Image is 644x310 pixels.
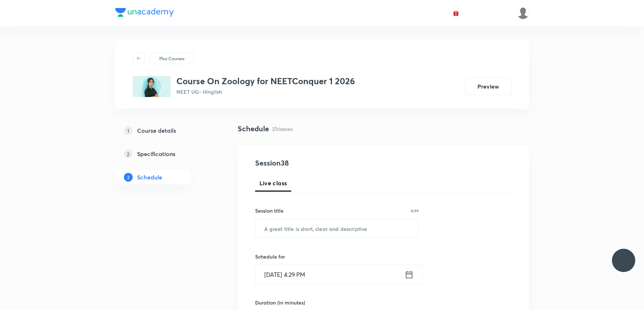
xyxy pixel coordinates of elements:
h4: Schedule [238,123,269,134]
p: NEET UG • Hinglish [176,88,355,96]
img: 333EB4E4-1E34-4803-9566-5C0DE5CA2A0B_plus.png [133,76,171,97]
h4: Session 38 [255,158,388,168]
input: A great title is short, clear and descriptive [255,219,419,238]
a: Company Logo [115,8,174,19]
p: 2 [124,150,133,158]
img: Company Logo [115,8,174,17]
p: 0/99 [411,209,419,213]
img: avatar [453,10,459,16]
h6: Duration (in minutes) [255,299,305,306]
button: Preview [465,78,512,95]
p: 3 [124,173,133,182]
h6: Schedule for [255,253,419,260]
h5: Schedule [137,173,162,182]
h5: Specifications [137,150,175,158]
h5: Course details [137,126,176,135]
p: 37 classes [272,125,293,133]
button: avatar [450,7,462,19]
img: ttu [619,256,628,265]
img: Arvind Bhargav [517,7,529,19]
p: 1 [124,126,133,135]
h3: Course On Zoology for NEETConquer 1 2026 [176,76,355,86]
p: Plus Courses [159,55,184,62]
a: 2Specifications [115,147,214,161]
span: Live class [259,179,287,187]
a: 1Course details [115,123,214,138]
h6: Session title [255,207,284,214]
